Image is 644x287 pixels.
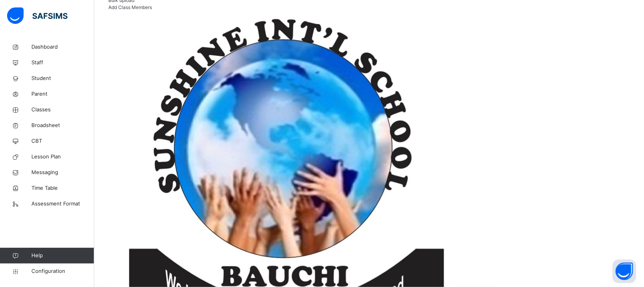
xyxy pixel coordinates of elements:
[31,137,94,145] span: CBT
[31,169,94,176] span: Messaging
[31,43,94,51] span: Dashboard
[31,59,94,67] span: Staff
[108,4,152,10] span: Add Class Members
[31,267,94,275] span: Configuration
[31,252,94,260] span: Help
[31,90,94,98] span: Parent
[613,260,636,283] button: Open asap
[7,7,68,24] img: safsims
[31,106,94,114] span: Classes
[31,74,94,82] span: Student
[31,153,94,161] span: Lesson Plan
[31,184,94,192] span: Time Table
[31,122,94,129] span: Broadsheet
[31,200,94,208] span: Assessment Format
